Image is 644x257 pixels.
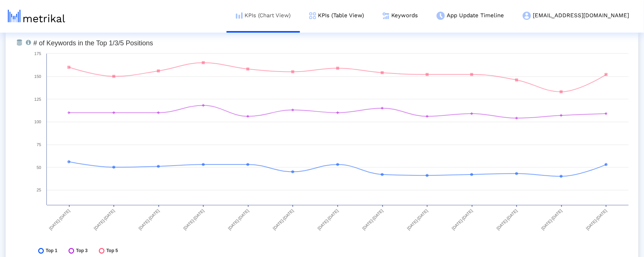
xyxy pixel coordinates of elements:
tspan: # of Keywords in the Top 1/3/5 Positions [33,39,153,47]
text: [DATE]-[DATE] [317,208,339,231]
span: Top 1 [46,248,57,254]
text: [DATE]-[DATE] [406,208,429,231]
text: [DATE]-[DATE] [361,208,384,231]
text: [DATE]-[DATE] [138,208,160,231]
img: kpi-chart-menu-icon.png [236,12,243,19]
text: 75 [37,142,41,147]
text: 25 [37,188,41,192]
text: 50 [37,165,41,170]
text: [DATE]-[DATE] [585,208,608,231]
text: [DATE]-[DATE] [451,208,474,231]
text: 125 [34,97,41,102]
text: [DATE]-[DATE] [48,208,71,231]
text: 150 [34,74,41,79]
span: Top 3 [76,248,88,254]
text: [DATE]-[DATE] [541,208,563,231]
img: app-update-menu-icon.png [437,12,445,20]
img: my-account-menu-icon.png [523,12,531,20]
text: [DATE]-[DATE] [227,208,250,231]
text: 100 [34,120,41,124]
text: 175 [34,51,41,56]
text: [DATE]-[DATE] [93,208,115,231]
text: [DATE]-[DATE] [182,208,205,231]
img: kpi-table-menu-icon.png [309,12,316,19]
img: keywords.png [383,12,389,19]
img: metrical-logo-light.png [8,10,65,22]
span: Top 5 [106,248,118,254]
text: [DATE]-[DATE] [272,208,294,231]
text: [DATE]-[DATE] [496,208,518,231]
